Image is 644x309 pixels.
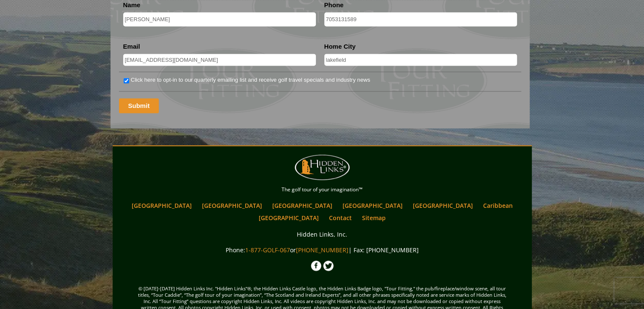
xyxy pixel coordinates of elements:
[115,185,530,194] p: The golf tour of your imagination™
[323,260,334,271] img: Twitter
[115,229,530,240] p: Hidden Links, Inc.
[119,98,159,113] input: Submit
[358,212,390,224] a: Sitemap
[268,199,337,212] a: [GEOGRAPHIC_DATA]
[123,1,141,9] label: Name
[115,245,530,255] p: Phone: or | Fax: [PHONE_NUMBER]
[127,199,196,212] a: [GEOGRAPHIC_DATA]
[245,246,290,254] a: 1-877-GOLF-067
[324,42,356,51] label: Home City
[338,199,407,212] a: [GEOGRAPHIC_DATA]
[254,212,323,224] a: [GEOGRAPHIC_DATA]
[296,246,348,254] a: [PHONE_NUMBER]
[325,212,356,224] a: Contact
[131,76,370,84] label: Click here to opt-in to our quarterly emailing list and receive golf travel specials and industry...
[324,1,344,9] label: Phone
[409,199,477,212] a: [GEOGRAPHIC_DATA]
[198,199,266,212] a: [GEOGRAPHIC_DATA]
[479,199,517,212] a: Caribbean
[311,260,321,271] img: Facebook
[123,42,140,51] label: Email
